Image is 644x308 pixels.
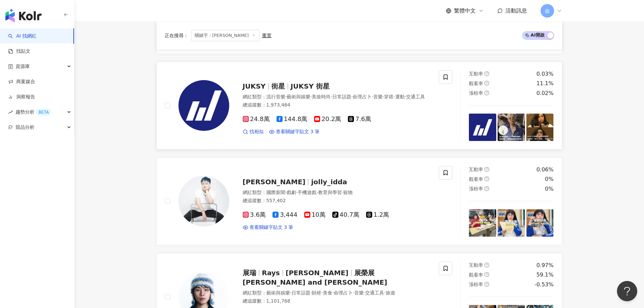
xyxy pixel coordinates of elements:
span: 觀看率 [469,272,483,278]
div: 重置 [262,33,271,38]
span: 交通工具 [406,94,425,99]
span: 運動 [395,94,405,99]
span: · [383,94,384,99]
div: 0.06% [536,166,554,173]
div: 0.03% [536,70,554,78]
span: · [316,190,318,195]
span: · [285,94,287,99]
div: -0.53% [534,281,554,288]
img: post-image [469,209,496,237]
span: 命理占卜 [334,290,353,295]
span: question-circle [484,71,489,76]
span: 互動率 [469,262,483,268]
span: question-circle [484,91,489,95]
span: 觀看率 [469,176,483,182]
span: 流行音樂 [266,94,285,99]
span: · [310,94,312,99]
span: 10萬 [304,211,326,218]
span: 教育與學習 [318,190,342,195]
span: · [405,94,406,99]
span: 音樂 [354,290,364,295]
span: 活動訊息 [505,7,527,14]
span: 漲粉率 [469,282,483,287]
span: rise [8,110,13,115]
img: KOL Avatar [178,176,229,227]
div: 0.97% [536,262,554,269]
span: · [285,190,287,195]
div: 總追蹤數 ： 1,101,768 [243,298,431,305]
span: 藝術與娛樂 [287,94,310,99]
span: 20.2萬 [314,116,341,123]
span: 藝術與娛樂 [266,290,290,295]
span: 命理占卜 [353,94,372,99]
span: 美食 [323,290,332,295]
a: KOL AvatarJUKSY街星JUKSY 街星網紅類型：流行音樂·藝術與娛樂·美妝時尚·日常話題·命理占卜·音樂·穿搭·運動·交通工具總追蹤數：1,973,46424.8萬144.8萬20.... [157,62,562,149]
span: Rays [262,269,280,277]
div: BETA [36,109,51,116]
span: · [364,290,365,295]
span: question-circle [484,186,489,191]
span: 40.7萬 [332,211,359,218]
span: 找相似 [249,128,264,135]
a: 商案媒合 [8,78,35,85]
span: · [342,190,343,195]
img: post-image [469,114,496,141]
div: 總追蹤數 ： 1,973,464 [243,102,431,109]
img: post-image [498,114,525,141]
span: 展瑞 [243,269,256,277]
span: 144.8萬 [277,116,308,123]
img: KOL Avatar [178,80,229,131]
span: · [372,94,373,99]
span: 查看關鍵字貼文 3 筆 [276,128,320,135]
span: · [321,290,323,295]
div: 0.02% [536,90,554,97]
span: JUKSY 街星 [291,82,330,90]
span: 3,444 [272,211,297,218]
div: 59.1% [536,271,554,279]
span: question-circle [484,176,489,181]
iframe: Help Scout Beacon - Open [617,281,637,301]
span: 交通工具 [365,290,384,295]
span: 漲粉率 [469,90,483,96]
span: question-circle [484,282,489,287]
span: 穿搭 [384,94,393,99]
span: question-circle [484,272,489,277]
a: 找貼文 [8,48,30,55]
span: · [353,290,354,295]
div: 總追蹤數 ： 557,402 [243,197,431,204]
a: KOL Avatar[PERSON_NAME]jolly_idda網紅類型：國際新聞·戲劇·手機遊戲·教育與學習·寵物總追蹤數：557,4023.6萬3,44410萬40.7萬1.2萬查看關鍵字... [157,158,562,245]
span: 繁體中文 [454,7,476,15]
img: post-image [526,114,554,141]
div: 網紅類型 ： [243,189,431,196]
span: 啟 [545,7,550,15]
span: [PERSON_NAME] [286,269,349,277]
span: 資源庫 [16,59,30,74]
span: question-circle [484,81,489,86]
span: JUKSY [243,82,266,90]
span: 手機遊戲 [297,190,316,195]
span: 查看關鍵字貼文 3 筆 [249,224,293,231]
a: 查看關鍵字貼文 3 筆 [269,128,320,135]
span: 3.6萬 [243,211,266,218]
span: jolly_idda [311,178,347,186]
span: 街星 [271,82,285,90]
span: [PERSON_NAME] [243,178,306,186]
span: 財經 [312,290,321,295]
span: 互動率 [469,71,483,76]
div: 0% [545,175,553,183]
span: 美妝時尚 [312,94,331,99]
span: · [331,94,332,99]
span: 國際新聞 [266,190,285,195]
span: 戲劇 [287,190,296,195]
span: question-circle [484,167,489,172]
a: 洞察報告 [8,94,35,100]
span: 7.6萬 [348,116,371,123]
span: 關鍵字：[PERSON_NAME] [191,30,259,41]
span: 日常話題 [291,290,310,295]
span: 音樂 [373,94,383,99]
span: · [384,290,385,295]
div: 網紅類型 ： [243,94,431,100]
span: · [290,290,291,295]
div: 網紅類型 ： [243,290,431,297]
span: 展榮展[PERSON_NAME] and [PERSON_NAME] [243,269,387,286]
